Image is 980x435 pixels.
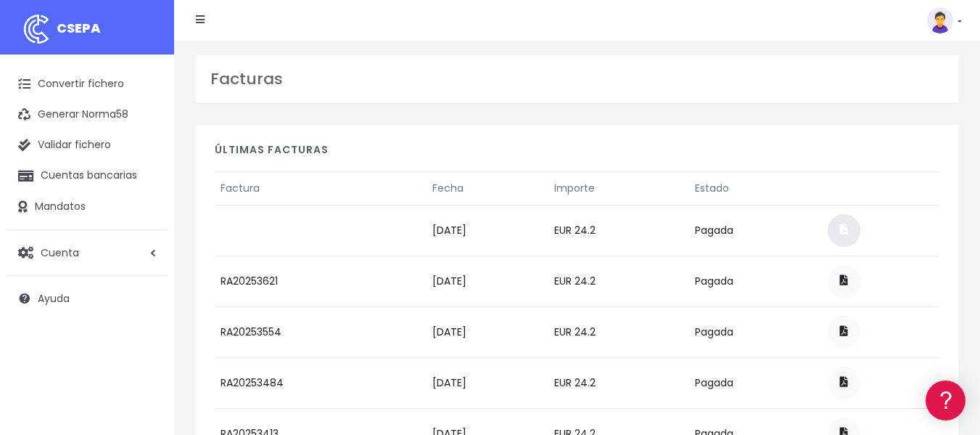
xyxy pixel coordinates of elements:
[427,357,548,408] td: [DATE]
[548,357,689,408] td: EUR 24.2
[7,99,167,130] a: Generar Norma58
[210,70,944,89] h3: Facturas
[41,245,79,259] span: Cuenta
[215,357,427,408] td: RA20253484
[7,283,167,314] a: Ayuda
[927,7,953,33] img: profile
[548,306,689,357] td: EUR 24.2
[689,205,822,256] td: Pagada
[427,256,548,306] td: [DATE]
[548,256,689,306] td: EUR 24.2
[427,306,548,357] td: [DATE]
[689,306,822,357] td: Pagada
[18,11,54,47] img: logo
[7,237,167,268] a: Cuenta
[7,192,167,222] a: Mandatos
[689,256,822,306] td: Pagada
[427,205,548,256] td: [DATE]
[427,171,548,205] th: Fecha
[215,306,427,357] td: RA20253554
[215,256,427,306] td: RA20253621
[548,171,689,205] th: Importe
[689,357,822,408] td: Pagada
[7,160,167,191] a: Cuentas bancarias
[689,171,822,205] th: Estado
[215,144,939,163] h4: Últimas facturas
[57,19,101,37] span: CSEPA
[7,130,167,160] a: Validar fichero
[215,171,427,205] th: Factura
[7,69,167,99] a: Convertir fichero
[38,291,70,306] span: Ayuda
[548,205,689,256] td: EUR 24.2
